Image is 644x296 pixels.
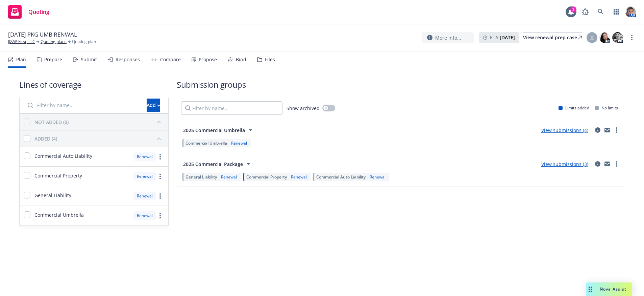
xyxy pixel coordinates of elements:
[181,123,256,137] button: 2025 Commercial Umbrella
[34,119,69,126] div: NOT ADDED (0)
[368,174,387,180] div: Renewal
[160,57,181,62] div: Compare
[133,211,156,220] div: Renewal
[612,32,623,43] img: photo
[316,174,366,180] span: Commercial Auto Liability
[116,57,140,62] div: Responses
[19,79,169,90] h1: Lines of coverage
[600,286,626,292] span: Nova Assist
[220,174,238,180] div: Renewal
[603,126,611,134] a: mail
[181,157,254,171] button: 2025 Commercial Package
[613,126,621,134] a: more
[72,39,96,45] span: Quoting plan
[435,34,461,41] span: More info...
[613,160,621,168] a: more
[628,34,636,42] a: more
[422,32,474,43] button: More info...
[34,117,164,127] button: NOT ADDED (0)
[8,39,35,45] a: JJ&W-First, LLC
[594,160,602,168] a: circleInformation
[595,105,618,111] div: No limits
[287,105,320,112] span: Show archived
[34,152,92,160] span: Commercial Auto Liability
[594,126,602,134] a: circleInformation
[177,79,625,90] h1: Submission groups
[5,2,52,21] a: Quoting
[586,282,594,296] div: Drag to move
[625,6,636,17] img: photo
[236,57,246,62] div: Bind
[8,30,77,39] span: [DATE] PKG UMB RENWAL
[34,133,164,144] button: ADDED (4)
[185,174,217,180] span: General Liability
[81,57,97,62] div: Submit
[34,211,84,218] span: Commercial Umbrella
[559,105,589,111] div: Limits added
[133,192,156,200] div: Renewal
[500,34,515,41] strong: [DATE]
[199,57,217,62] div: Propose
[183,127,245,134] span: 2025 Commercial Umbrella
[156,192,164,200] a: more
[586,282,632,296] button: Nova Assist
[230,140,248,146] div: Renewal
[610,5,623,19] a: Switch app
[34,172,82,179] span: Commercial Property
[156,172,164,181] a: more
[183,161,243,168] span: 2025 Commercial Package
[44,57,62,62] div: Prepare
[599,32,610,43] img: photo
[147,99,160,112] div: Add
[24,99,143,112] input: Filter by name...
[156,212,164,220] a: more
[185,140,227,146] span: Commercial Umbrella
[578,5,592,19] a: Report a Bug
[133,172,156,181] div: Renewal
[541,127,588,133] a: View submissions (4)
[28,9,49,15] span: Quoting
[570,6,576,13] div: 3
[541,161,588,167] a: View submissions (3)
[603,160,611,168] a: mail
[156,153,164,161] a: more
[523,32,582,43] a: View renewal prep case
[34,135,57,142] div: ADDED (4)
[16,57,26,62] div: Plan
[133,152,156,161] div: Renewal
[181,101,282,115] input: Filter by name...
[290,174,308,180] div: Renewal
[246,174,287,180] span: Commercial Property
[523,33,582,43] div: View renewal prep case
[41,39,67,45] a: Quoting plans
[265,57,275,62] div: Files
[490,34,515,41] span: ETA :
[147,99,160,112] button: Add
[594,5,608,19] a: Search
[34,192,71,199] span: General Liability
